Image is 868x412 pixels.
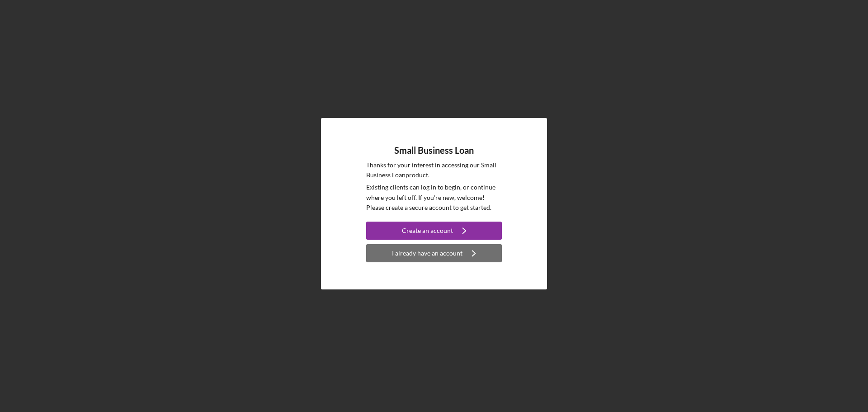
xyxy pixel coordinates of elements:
[392,244,462,262] div: I already have an account
[366,244,502,262] button: I already have an account
[366,222,502,242] a: Create an account
[366,222,502,240] button: Create an account
[394,145,474,156] h4: Small Business Loan
[366,182,502,213] p: Existing clients can log in to begin, or continue where you left off. If you're new, welcome! Ple...
[366,160,502,180] p: Thanks for your interest in accessing our Small Business Loan product.
[402,222,453,240] div: Create an account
